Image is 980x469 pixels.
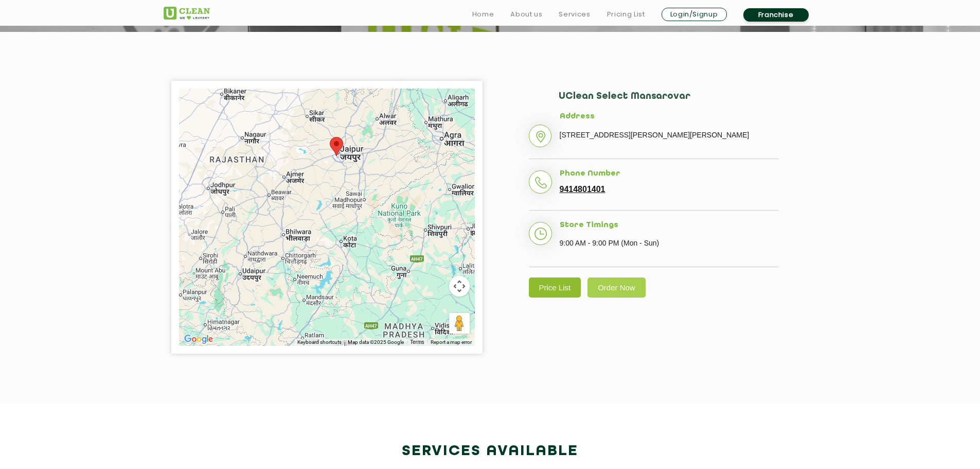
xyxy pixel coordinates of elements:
[743,8,809,22] a: Franchise
[510,8,542,21] a: About us
[560,221,778,230] h5: Store Timings
[182,333,216,346] img: Google
[164,7,210,20] img: UClean Laundry and Dry Cleaning
[607,8,645,21] a: Pricing List
[560,185,605,194] a: 9414801401
[560,169,778,179] h5: Phone Number
[560,112,778,121] h5: Address
[410,339,424,346] a: Terms
[182,333,216,346] a: Open this area in Google Maps (opens a new window)
[559,91,778,112] h2: UClean Select Mansarovar
[449,313,470,334] button: Drag Pegman onto the map to open Street View
[587,277,646,298] a: Order Now
[529,277,581,298] a: Price List
[449,276,470,297] button: Map camera controls
[560,127,778,143] p: [STREET_ADDRESS][PERSON_NAME][PERSON_NAME]
[164,439,817,464] h2: Services available
[472,8,494,21] a: Home
[431,339,472,346] a: Report a map error
[560,235,778,251] p: 9:00 AM - 9:00 PM (Mon - Sun)
[348,339,404,345] span: Map data ©2025 Google
[297,339,342,346] button: Keyboard shortcuts
[662,8,727,21] a: Login/Signup
[559,8,590,21] a: Services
